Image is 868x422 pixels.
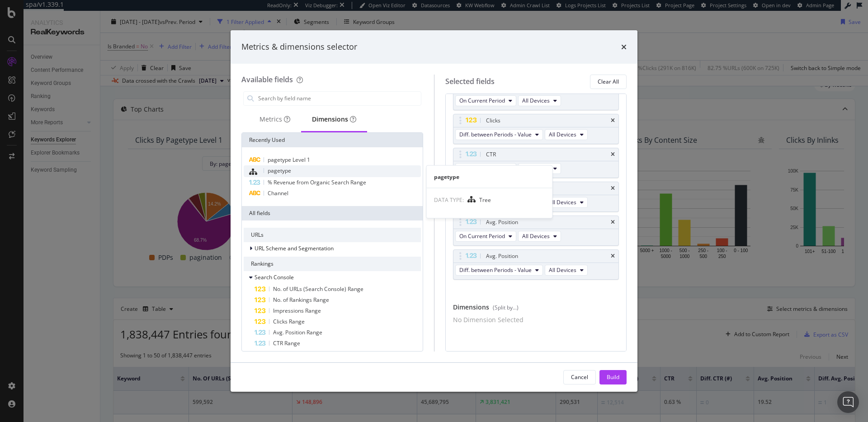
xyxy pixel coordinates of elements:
div: CTRtimesOn Current PeriodAll Devices [453,148,619,178]
div: URLs [244,228,421,242]
button: Diff. between Periods - Value [455,265,543,276]
span: On Current Period [459,97,505,104]
div: Avg. Position [486,218,518,227]
button: All Devices [545,197,588,208]
div: CTR [486,150,496,159]
button: All Devices [518,95,561,106]
button: Build [599,370,627,384]
button: On Current Period [455,231,516,242]
div: Metrics & dimensions selector [241,41,357,53]
div: Clear All [598,78,619,85]
div: Selected fields [445,76,495,87]
span: % Revenue from Organic Search Range [268,178,366,186]
button: Diff. between Periods - Value [455,129,543,140]
div: Avg. PositiontimesDiff. between Periods - ValueAll Devices [453,249,619,280]
button: Clear All [590,75,627,89]
span: pagetype [268,167,291,174]
div: pagetype [427,173,552,181]
div: Open Intercom Messenger [837,391,859,413]
div: times [611,152,615,157]
div: times [611,253,615,259]
div: Clicks [486,116,500,125]
div: modal [231,30,637,392]
div: Build [607,373,619,381]
div: (Split by...) [493,304,519,311]
span: All Devices [549,266,576,274]
div: Cancel [571,373,588,381]
span: On Current Period [459,164,505,172]
div: Recently Used [242,133,423,147]
button: On Current Period [455,163,516,174]
div: Metrics [259,115,290,124]
span: Diff. between Periods - Value [459,266,532,274]
button: All Devices [518,231,561,242]
span: URL Scheme and Segmentation [255,244,334,252]
div: All fields [242,206,423,220]
div: times [611,118,615,123]
span: CTR Range [273,339,300,347]
span: Impressions Range [273,307,321,314]
span: DATA TYPE: [434,196,464,204]
span: pagetype Level 1 [268,156,310,164]
span: On Current Period [459,232,505,240]
div: times [611,186,615,191]
div: ClickstimesDiff. between Periods - ValueAll Devices [453,114,619,144]
span: No. of URLs (Search Console) Range [273,285,363,293]
div: ClickstimesOn Current PeriodAll Devices [453,80,619,110]
div: times [611,220,615,225]
span: Clicks Range [273,318,305,325]
div: Avg. Position [486,252,518,261]
span: No. of Rankings Range [273,296,329,304]
div: Dimensions [453,303,619,315]
span: Diff. between Periods - Value [459,131,532,138]
span: Avg. Position Range [273,328,322,336]
span: All Devices [522,164,550,172]
button: Cancel [563,370,596,384]
span: All Devices [522,232,550,240]
div: Avg. PositiontimesOn Current PeriodAll Devices [453,216,619,246]
div: times [621,41,627,53]
span: All Devices [549,131,576,138]
button: On Current Period [455,95,516,106]
div: Rankings [244,257,421,271]
span: All Devices [549,198,576,206]
span: All Devices [522,97,550,104]
span: Channel [268,189,288,197]
button: All Devices [545,265,588,276]
input: Search by field name [257,92,421,105]
span: Search Console [255,273,294,281]
button: All Devices [518,163,561,174]
div: No Dimension Selected [453,315,524,324]
button: All Devices [545,129,588,140]
span: Tree [479,196,491,204]
div: Available fields [241,75,293,84]
div: Dimensions [312,115,356,124]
